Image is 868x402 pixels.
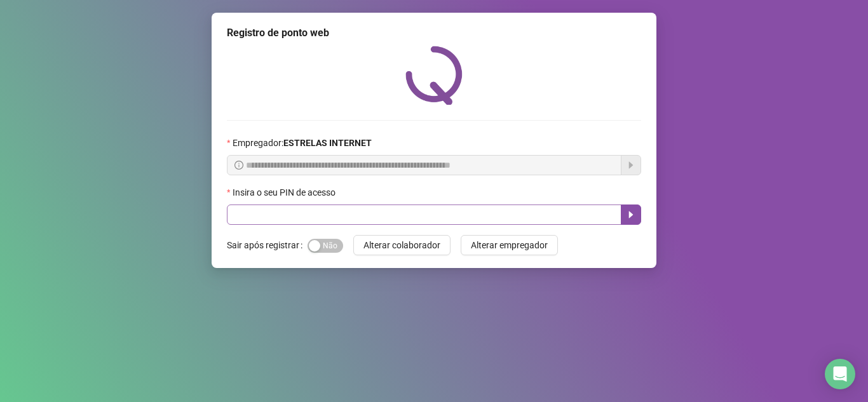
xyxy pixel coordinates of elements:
[353,235,451,255] button: Alterar colaborador
[227,185,344,199] label: Insira o seu PIN de acesso
[227,25,641,41] div: Registro de ponto web
[234,161,243,170] span: info-circle
[363,238,440,252] span: Alterar colaborador
[227,235,308,255] label: Sair após registrar
[626,210,636,220] span: caret-right
[471,238,548,252] span: Alterar empregador
[233,136,372,150] span: Empregador :
[461,235,558,255] button: Alterar empregador
[405,46,463,105] img: QRPoint
[825,359,855,389] div: Open Intercom Messenger
[283,138,372,148] strong: ESTRELAS INTERNET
